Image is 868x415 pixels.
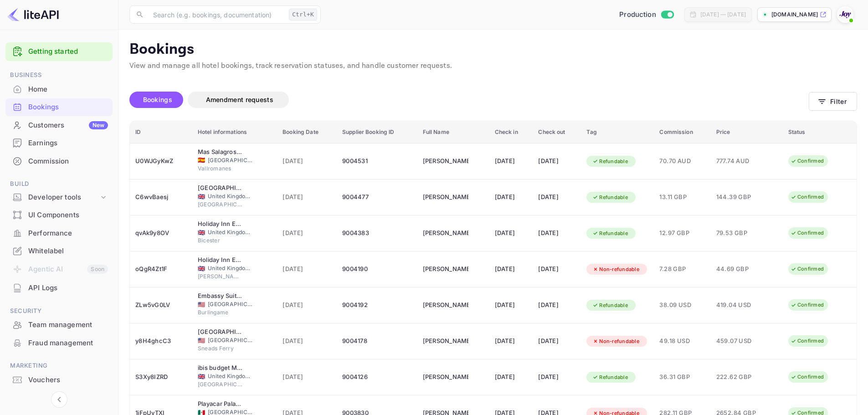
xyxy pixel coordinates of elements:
span: United States of America [198,338,205,343]
span: [DATE] [282,192,331,202]
div: Holiday Inn Express Bicester, an IHG Hotel [198,220,243,229]
span: [PERSON_NAME] [198,272,243,281]
div: CustomersNew [5,117,113,134]
span: 36.31 GBP [659,372,705,382]
div: Confirmed [785,191,830,203]
div: Refundable [586,300,634,311]
span: Marketing [5,361,113,371]
th: Check in [489,121,533,143]
a: Commission [5,153,113,169]
span: Bicester [198,236,243,245]
div: Non-refundable [586,264,645,275]
div: 9004178 [342,334,412,348]
img: LiteAPI logo [7,7,59,22]
div: ibis budget Manchester Salford Quays [198,364,243,373]
div: Vouchers [5,371,113,389]
span: Amendment requests [206,96,273,103]
div: Non-refundable [586,336,645,347]
button: Filter [809,92,857,111]
a: Vouchers [5,371,113,388]
div: [DATE] [495,226,528,241]
input: Search (e.g. bookings, documentation) [148,5,285,24]
div: UI Components [5,206,113,224]
span: Sneads Ferry [198,344,243,353]
div: Confirmed [785,263,830,275]
div: S3Xy8IZRD [135,370,187,384]
span: [GEOGRAPHIC_DATA] [208,336,253,344]
div: [DATE] [538,262,575,277]
span: [DATE] [282,264,331,274]
div: qvAk9y8OV [135,226,187,241]
th: Commission [654,121,710,143]
div: Leopold Hotel [198,184,243,193]
span: United States of America [198,302,205,307]
div: Embassy Suites by Hilton San Francisco Airport Waterfront [198,292,243,301]
p: [DOMAIN_NAME] [771,10,818,19]
span: 70.70 AUD [659,156,705,166]
div: 9004192 [342,298,412,313]
span: 49.18 USD [659,336,705,346]
a: CustomersNew [5,117,113,133]
span: United Kingdom of Great Britain and Northern Ireland [198,194,205,200]
span: [DATE] [282,336,331,346]
div: API Logs [28,283,108,293]
div: Team management [28,320,108,330]
div: Commission [28,156,108,167]
span: Bookings [143,96,172,103]
div: [DATE] [495,190,528,205]
div: Carly Apolinario [423,298,468,313]
div: Antonio Graham [423,334,468,348]
div: Refundable [586,228,634,239]
div: Bookings [28,102,108,113]
div: Performance [28,228,108,239]
div: ZLw5vG0LV [135,298,187,313]
th: ID [130,121,192,143]
a: Bookings [5,98,113,115]
div: U0WJGyKwZ [135,154,187,169]
a: Getting started [28,46,108,57]
span: [DATE] [282,228,331,238]
div: Switch to Sandbox mode [616,10,677,20]
a: Performance [5,225,113,241]
span: United Kingdom of [GEOGRAPHIC_DATA] and [GEOGRAPHIC_DATA] [208,372,253,380]
div: Home [5,81,113,98]
div: C6wvBaesj [135,190,187,205]
div: Confirmed [785,335,830,347]
div: y8H4ghcC3 [135,334,187,348]
th: Full Name [417,121,489,143]
div: Getting started [5,42,113,61]
p: View and manage all hotel bookings, track reservation statuses, and handle customer requests. [129,61,857,72]
div: [DATE] [538,226,575,241]
div: Hampton Inn Sneads Ferry North Topsail Beach [198,328,243,337]
div: 9004477 [342,190,412,205]
div: Home [28,84,108,95]
span: [GEOGRAPHIC_DATA] [198,380,243,389]
span: [GEOGRAPHIC_DATA] [198,200,243,209]
div: Refundable [586,372,634,383]
div: Team management [5,316,113,334]
button: Collapse navigation [51,391,67,408]
div: Bookings [5,98,113,116]
div: UI Components [28,210,108,220]
span: [GEOGRAPHIC_DATA] [208,156,253,164]
span: 13.11 GBP [659,192,705,202]
div: Fraud management [5,334,113,352]
div: Fraud management [28,338,108,348]
span: 7.28 GBP [659,264,705,274]
div: Developer tools [28,192,99,203]
span: 144.39 GBP [716,192,762,202]
span: Production [619,10,656,20]
span: United Kingdom of [GEOGRAPHIC_DATA] and [GEOGRAPHIC_DATA] [208,192,253,200]
th: Booking Date [277,121,337,143]
span: United Kingdom of [GEOGRAPHIC_DATA] and [GEOGRAPHIC_DATA] [208,228,253,236]
span: Build [5,179,113,189]
span: 44.69 GBP [716,264,762,274]
div: Vouchers [28,375,108,385]
span: 459.07 USD [716,336,762,346]
div: [DATE] [495,154,528,169]
span: [DATE] [282,372,331,382]
div: oQgR4Zt1F [135,262,187,277]
div: Ian Wilkinson [423,190,468,205]
div: Commission [5,153,113,170]
div: Ctrl+K [289,9,317,20]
